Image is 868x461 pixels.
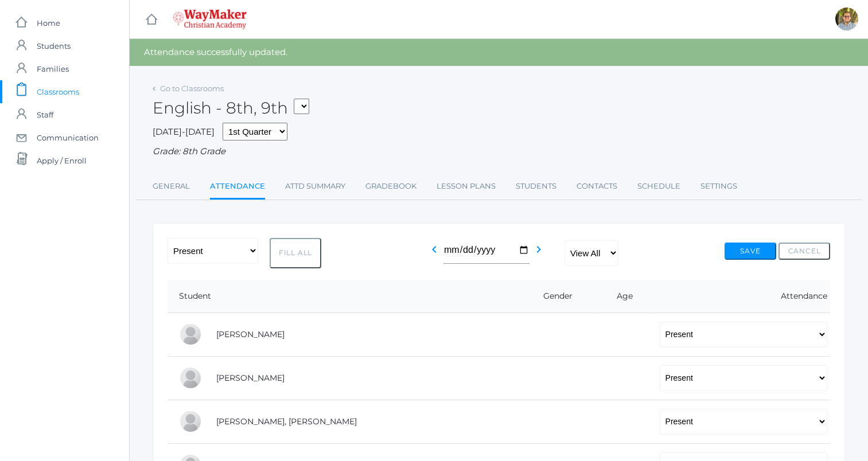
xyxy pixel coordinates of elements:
[216,416,357,427] a: [PERSON_NAME], [PERSON_NAME]
[37,149,87,172] span: Apply / Enroll
[700,175,737,198] a: Settings
[648,280,830,313] th: Attendance
[216,329,285,339] a: [PERSON_NAME]
[153,126,215,137] span: [DATE]-[DATE]
[153,99,309,117] h2: English - 8th, 9th
[153,175,190,198] a: General
[160,84,224,93] a: Go to Classrooms
[216,373,285,383] a: [PERSON_NAME]
[427,248,441,259] a: chevron_left
[437,175,496,198] a: Lesson Plans
[37,126,99,149] span: Communication
[153,145,845,158] div: Grade: 8th Grade
[835,7,858,30] div: Kylen Braileanu
[210,175,265,200] a: Attendance
[365,175,417,198] a: Gradebook
[130,39,868,66] div: Attendance successfully updated.
[637,175,680,198] a: Schedule
[37,80,79,103] span: Classrooms
[593,280,648,313] th: Age
[516,175,556,198] a: Students
[179,323,202,346] div: Pierce Brozek
[285,175,345,198] a: Attd Summary
[37,11,60,34] span: Home
[37,57,69,80] span: Families
[532,243,546,256] i: chevron_right
[173,9,247,29] img: 4_waymaker-logo-stack-white.png
[179,366,202,389] div: Eva Carr
[37,34,71,57] span: Students
[514,280,593,313] th: Gender
[168,280,514,313] th: Student
[270,238,321,268] button: Fill All
[532,248,546,259] a: chevron_right
[577,175,617,198] a: Contacts
[725,243,776,260] button: Save
[427,243,441,256] i: chevron_left
[37,103,53,126] span: Staff
[779,243,830,260] button: Cancel
[179,410,202,433] div: Presley Davenport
